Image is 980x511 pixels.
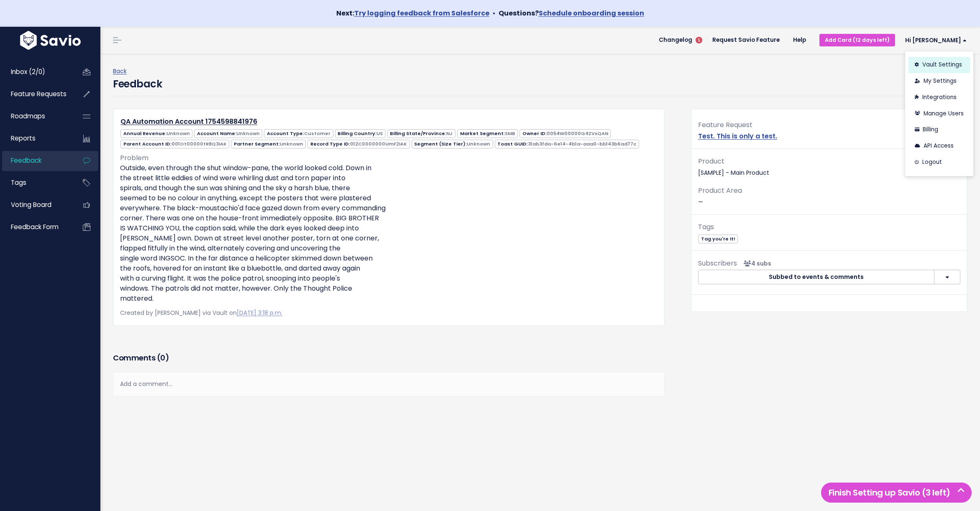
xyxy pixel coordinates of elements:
[908,105,970,122] a: Manage Users
[446,130,453,137] span: NJ
[539,8,644,18] a: Schedule onboarding session
[120,140,229,148] span: Parent Account ID:
[457,129,518,138] span: Market Segment:
[908,73,970,89] a: My Settings
[547,130,608,137] span: 0054W00000G4ZVxQAN
[528,141,636,147] span: 31ab3fda-6e14-4b1a-aaa0-bb143b6ad77c
[11,200,51,209] span: Voting Board
[698,234,738,243] a: Tag you're it!
[304,130,330,137] span: Customer
[2,62,69,82] a: Inbox (2/0)
[825,486,968,499] h5: Finish Setting up Savio (3 left)
[698,156,960,178] p: [SAMPLE] - Main Product
[493,8,495,18] span: •
[11,156,41,165] span: Feedback
[908,122,970,138] a: Billing
[120,129,192,138] span: Annual Revenue:
[11,67,45,76] span: Inbox (2/0)
[160,353,165,363] span: 0
[698,235,738,243] span: Tag you're it!
[335,129,386,138] span: Billing Country:
[505,130,515,137] span: SMB
[698,222,714,232] span: Tags
[698,131,777,141] a: Test. This is only a test.
[698,120,752,130] span: Feature Request
[698,185,960,207] p: —
[412,140,493,148] span: Segment (Size Tier):
[166,130,190,137] span: Unknown
[280,141,303,147] span: Unknown
[2,217,69,237] a: Feedback form
[336,8,489,18] strong: Next:
[376,130,383,137] span: US
[659,37,692,43] span: Changelog
[264,129,333,138] span: Account Type:
[2,195,69,215] a: Voting Board
[519,129,611,138] span: Owner ID:
[696,37,702,43] span: 5
[786,34,813,46] a: Help
[698,186,742,195] span: Product Area
[895,34,973,47] a: Hi [PERSON_NAME]
[120,153,148,163] span: Problem
[698,258,737,268] span: Subscribers
[908,154,970,171] a: Logout
[354,8,489,18] a: Try logging feedback from Salesforce
[171,141,227,147] span: 001Ot00000tR8Q3IAK
[113,352,665,364] h3: Comments ( )
[499,8,644,18] strong: Questions?
[387,129,455,138] span: Billing State/Province:
[698,270,934,285] button: Subbed to events & comments
[706,34,786,46] a: Request Savio Feature
[467,141,490,147] span: Unknown
[2,107,69,126] a: Roadmaps
[120,163,658,304] p: Outside, even through the shut window-pane, the world looked cold. Down in the street little eddi...
[231,140,306,148] span: Partner Segment:
[495,140,639,148] span: Toast GUID:
[11,89,67,98] span: Feature Requests
[11,178,26,187] span: Tags
[113,67,127,75] a: Back
[2,129,69,148] a: Reports
[120,309,282,317] span: Created by [PERSON_NAME] via Vault on
[905,51,973,176] div: Hi [PERSON_NAME]
[120,117,257,126] a: QA Automation Account 1754598841976
[2,84,69,104] a: Feature Requests
[905,37,967,43] span: Hi [PERSON_NAME]
[11,222,59,231] span: Feedback form
[194,129,262,138] span: Account Name:
[350,141,407,147] span: 012C0000000UmF2IAK
[307,140,409,148] span: Record Type ID:
[740,259,771,268] span: <p><strong>Subscribers</strong><br><br> - Beau Butler<br> - Mark V-Sandbox<br> - Casey Eldridge<b...
[908,89,970,105] a: Integrations
[236,130,260,137] span: Unknown
[113,77,162,92] h4: Feedback
[908,138,970,154] a: API Access
[2,151,69,170] a: Feedback
[908,57,970,73] a: Vault Settings
[237,309,282,317] a: [DATE] 3:18 p.m.
[2,173,69,192] a: Tags
[819,34,895,46] a: Add Card (12 days left)
[18,31,83,50] img: logo-white.9d6f32f41409.svg
[698,156,724,166] span: Product
[11,112,45,120] span: Roadmaps
[11,134,36,143] span: Reports
[113,372,665,396] div: Add a comment...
